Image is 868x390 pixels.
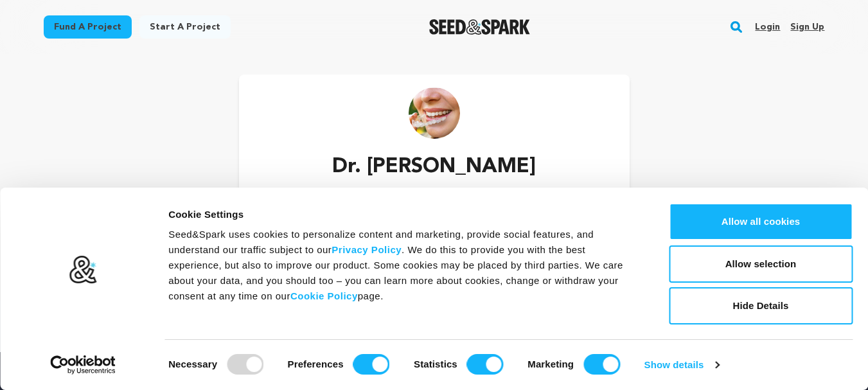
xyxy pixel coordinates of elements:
[669,287,853,324] button: Hide Details
[168,349,168,350] legend: Consent Selection
[669,245,853,283] button: Allow selection
[755,17,780,37] a: Login
[527,359,574,369] strong: Marketing
[168,359,217,369] strong: Necessary
[69,255,98,285] img: logo
[429,19,530,35] img: Seed&Spark Logo Dark Mode
[168,227,640,304] div: Seed&Spark uses cookies to personalize content and marketing, provide social features, and unders...
[332,244,402,255] a: Privacy Policy
[288,359,344,369] strong: Preferences
[414,359,457,369] strong: Statistics
[139,15,231,39] a: Start a project
[332,152,536,182] p: Dr. [PERSON_NAME]
[290,290,358,301] a: Cookie Policy
[790,17,824,37] a: Sign up
[168,207,640,222] div: Cookie Settings
[27,355,139,375] a: Usercentrics Cookiebot - opens in a new window
[409,87,460,139] img: https://seedandspark-static.s3.us-east-2.amazonaws.com/images/User/001/993/268/medium/27a65f512e2...
[44,15,132,39] a: Fund a project
[644,355,719,375] a: Show details
[669,203,853,240] button: Allow all cookies
[429,19,530,35] a: Seed&Spark Homepage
